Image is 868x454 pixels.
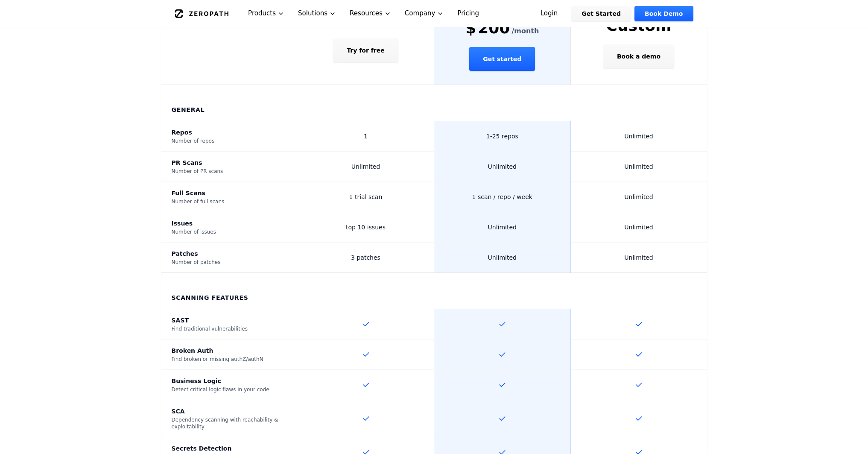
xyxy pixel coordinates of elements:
[172,219,288,228] div: Issues
[530,6,568,21] a: Login
[172,259,288,266] div: Number of patches
[465,20,476,37] span: $
[511,26,539,36] span: /month
[624,193,653,200] span: Unlimited
[161,85,707,121] th: General
[349,193,383,200] span: 1 trial scan
[624,163,653,170] span: Unlimited
[172,444,288,453] div: Secrets Detection
[469,47,535,71] button: Get started
[603,44,674,68] button: Book a demo
[172,356,288,363] div: Find broken or missing authZ/authN
[172,168,288,175] div: Number of PR scans
[488,254,517,261] span: Unlimited
[172,377,288,385] div: Business Logic
[172,386,288,393] div: Detect critical logic flaws in your code
[624,224,653,231] span: Unlimited
[333,38,398,62] button: Try for free
[364,133,368,140] span: 1
[486,133,518,140] span: 1-25 repos
[161,273,707,309] th: Scanning Features
[346,224,386,231] span: top 10 issues
[172,316,288,325] div: SAST
[571,6,631,21] a: Get Started
[172,346,288,355] div: Broken Auth
[172,249,288,258] div: Patches
[172,128,288,137] div: Repos
[488,224,517,231] span: Unlimited
[624,254,653,261] span: Unlimited
[172,407,288,416] div: SCA
[172,198,288,205] div: Number of full scans
[172,416,288,430] div: Dependency scanning with reachability & exploitability
[172,138,288,144] div: Number of repos
[351,163,380,170] span: Unlimited
[172,158,288,167] div: PR Scans
[172,325,288,332] div: Find traditional vulnerabilities
[172,228,288,235] div: Number of issues
[351,254,380,261] span: 3 patches
[634,6,693,21] a: Book Demo
[172,189,288,197] div: Full Scans
[472,193,532,200] span: 1 scan / repo / week
[478,20,510,37] span: 200
[488,163,517,170] span: Unlimited
[624,133,653,140] span: Unlimited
